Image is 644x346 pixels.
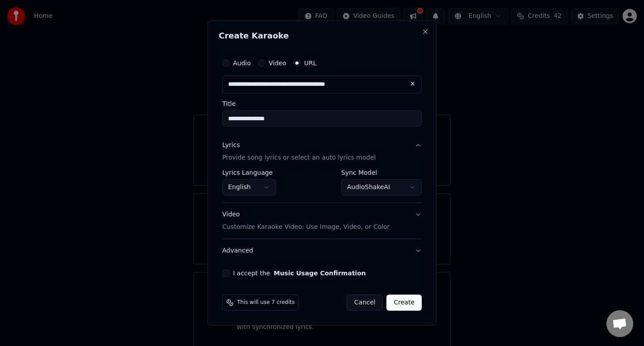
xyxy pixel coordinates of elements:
[222,169,422,203] div: LyricsProvide song lyrics or select an auto lyrics model
[222,101,422,107] label: Title
[233,270,366,276] label: I accept the
[341,169,422,176] label: Sync Model
[233,60,251,66] label: Audio
[222,141,240,150] div: Lyrics
[386,295,422,311] button: Create
[304,60,317,66] label: URL
[222,223,390,232] p: Customize Karaoke Video: Use Image, Video, or Color
[222,134,422,169] button: LyricsProvide song lyrics or select an auto lyrics model
[237,299,295,306] span: This will use 7 credits
[222,239,422,262] button: Advanced
[269,60,286,66] label: Video
[347,295,383,311] button: Cancel
[274,270,366,276] button: I accept the
[222,153,376,162] p: Provide song lyrics or select an auto lyrics model
[222,210,390,232] div: Video
[222,169,276,176] label: Lyrics Language
[219,32,425,40] h2: Create Karaoke
[222,203,422,239] button: VideoCustomize Karaoke Video: Use Image, Video, or Color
